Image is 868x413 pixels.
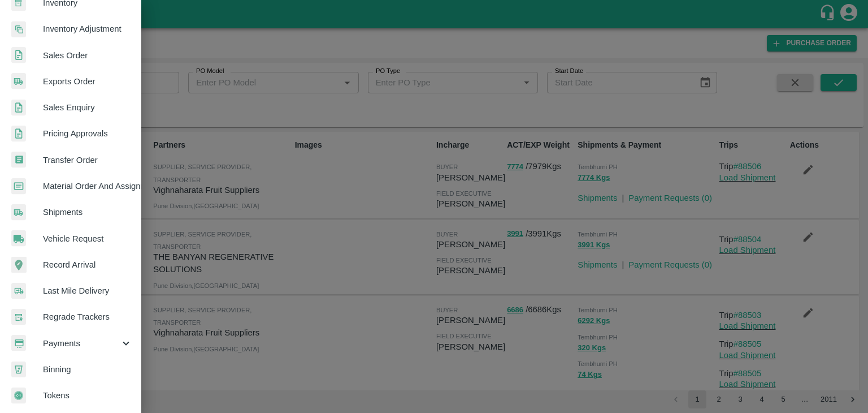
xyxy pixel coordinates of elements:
[43,180,132,192] span: Material Order And Assignment
[43,49,132,62] span: Sales Order
[11,47,26,63] img: sales
[11,362,26,377] img: bin
[11,100,26,116] img: sales
[11,388,26,404] img: tokens
[11,178,26,195] img: centralMaterial
[43,206,132,218] span: Shipments
[43,23,132,35] span: Inventory Adjustment
[11,283,26,299] img: delivery
[43,363,132,376] span: Binning
[43,75,132,88] span: Exports Order
[11,335,26,351] img: payment
[11,309,26,325] img: whTracker
[43,127,132,140] span: Pricing Approvals
[43,154,132,166] span: Transfer Order
[43,311,132,323] span: Regrade Trackers
[11,257,27,273] img: recordArrival
[43,285,132,297] span: Last Mile Delivery
[11,73,26,89] img: shipments
[43,389,132,402] span: Tokens
[11,21,26,37] img: inventory
[43,259,132,271] span: Record Arrival
[11,152,26,168] img: whTransfer
[43,337,120,350] span: Payments
[43,233,132,245] span: Vehicle Request
[11,204,26,221] img: shipments
[11,126,26,142] img: sales
[11,230,26,247] img: vehicle
[43,101,132,114] span: Sales Enquiry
